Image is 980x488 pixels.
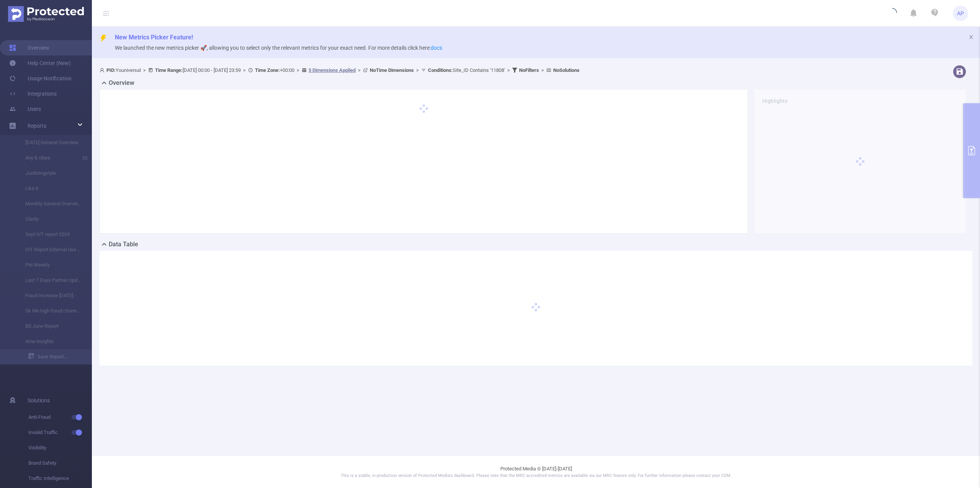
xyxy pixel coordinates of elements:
span: > [294,67,302,73]
h2: Overview [109,78,134,88]
i: icon: close [969,34,974,40]
span: Invalid Traffic [28,425,92,440]
i: icon: loading [888,8,897,19]
span: Anti-Fraud [28,410,92,425]
a: Integrations [9,86,57,101]
span: We launched the new metrics picker 🚀, allowing you to select only the relevant metrics for your e... [115,45,442,51]
span: > [505,67,512,73]
span: Solutions [28,393,50,408]
b: Conditions : [428,67,453,73]
b: PID: [106,67,116,73]
b: Time Zone: [255,67,280,73]
u: 5 Dimensions Applied [309,67,356,73]
img: Protected Media [8,6,84,22]
span: Reports [28,123,46,129]
span: Site_ID Contains '11808' [428,67,505,73]
span: > [141,67,148,73]
span: > [356,67,363,73]
button: icon: close [969,33,974,41]
span: Visibility [28,440,92,455]
span: > [241,67,248,73]
a: Usage Notification [9,71,72,86]
b: No Time Dimensions [370,67,414,73]
a: Overview [9,40,49,55]
span: Brand Safety [28,455,92,471]
p: This is a stable, in production version of Protected Media's dashboard. Please note that the MRC ... [111,473,961,479]
span: Traffic Intelligence [28,471,92,486]
span: New Metrics Picker Feature! [115,34,193,41]
span: > [539,67,546,73]
i: icon: user [100,68,106,73]
b: No Filters [519,67,539,73]
footer: Protected Media © [DATE]-[DATE] [92,455,980,488]
a: Reports [28,118,46,133]
h2: Data Table [109,240,138,249]
b: Time Range: [155,67,183,73]
a: Help Center (New) [9,55,71,71]
span: > [414,67,421,73]
a: Users [9,101,41,117]
b: No Solutions [553,67,580,73]
span: Youniversal [DATE] 00:00 - [DATE] 23:59 +00:00 [100,67,580,73]
span: AP [957,6,964,21]
i: icon: thunderbolt [100,34,107,42]
a: docs [431,45,442,51]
